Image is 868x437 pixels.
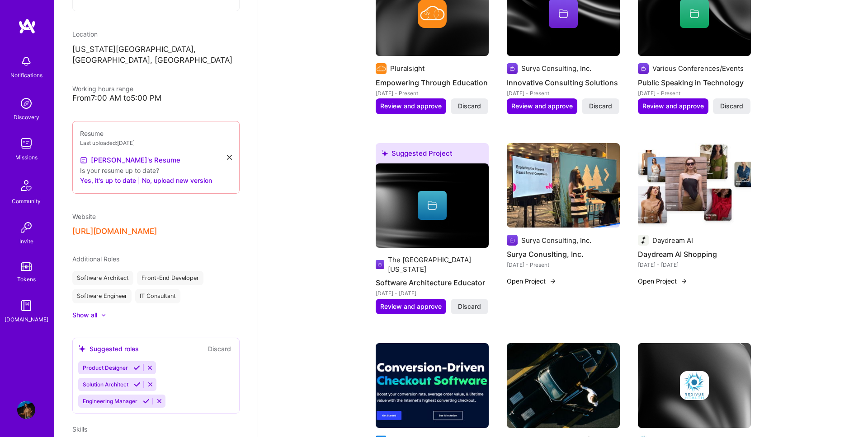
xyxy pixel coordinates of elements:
img: Daydream AI Shopping [638,143,751,228]
img: arrow-right [680,278,688,285]
span: Discard [458,102,481,111]
a: User Avatar [15,401,38,419]
img: teamwork [17,135,35,153]
span: Discard [720,102,743,111]
div: [DATE] - Present [638,88,751,98]
span: Working hours range [72,85,133,93]
button: Review and approve [376,299,446,314]
span: Product Designer [83,364,128,371]
span: Review and approve [380,102,442,111]
button: Discard [205,344,234,354]
i: Reject [156,398,163,404]
div: Is your resume up to date? [80,166,232,175]
span: | [138,176,140,185]
span: Engineering Manager [83,398,137,404]
div: Last uploaded: [DATE] [80,138,232,148]
button: Open Project [507,276,557,286]
img: guide book [17,297,35,315]
div: Surya Consulting, Inc. [521,236,591,245]
div: Invite [19,237,33,246]
span: Review and approve [511,102,573,111]
div: [DATE] - [DATE] [376,288,489,298]
img: tokens [21,262,32,271]
div: Pluralsight [390,64,425,73]
i: icon Close [227,155,232,160]
img: Company logo [680,371,709,400]
img: Company logo [638,63,649,74]
h4: Innovative Consulting Solutions [507,77,620,88]
i: Accept [134,381,141,388]
button: Yes, it's up to date [80,175,136,186]
span: Resume [80,130,104,137]
div: [DATE] - Present [376,88,489,98]
i: icon SuggestedTeams [78,345,86,353]
div: Suggested Project [376,143,489,167]
button: Discard [713,98,750,114]
div: Software Engineer [72,289,132,303]
img: discovery [17,94,35,112]
span: Solution Architect [83,381,128,388]
img: Company logo [376,63,387,74]
div: Surya Consulting, Inc. [521,64,591,73]
div: IT Consultant [135,289,180,303]
div: Front-End Developer [137,271,203,285]
i: icon SuggestedTeams [381,150,388,157]
div: Discovery [14,112,39,122]
button: Review and approve [376,98,446,114]
h4: Surya Conuslting, Inc. [507,248,620,260]
h4: Public Speaking in Technology [638,77,751,88]
i: Accept [143,398,150,404]
button: Open Project [638,276,688,286]
div: Notifications [10,70,42,80]
img: bell [17,52,35,70]
div: [DATE] - Present [507,88,620,98]
div: Missions [15,153,38,162]
img: SamCart Marketplace [376,343,489,428]
button: Review and approve [638,98,708,114]
img: arrow-right [549,278,557,285]
div: [DOMAIN_NAME] [5,315,48,324]
button: Discard [451,299,488,314]
div: The [GEOGRAPHIC_DATA][US_STATE] [388,255,488,274]
h4: Daydream AI Shopping [638,248,751,260]
a: [PERSON_NAME]'s Resume [80,155,180,166]
div: Community [12,196,41,206]
i: Reject [147,381,154,388]
div: Daydream AI [652,236,693,245]
img: User Avatar [17,401,35,419]
img: Community [15,175,37,196]
button: Review and approve [507,98,577,114]
img: Company logo [507,63,518,74]
div: Suggested roles [78,344,139,353]
span: Review and approve [642,102,704,111]
button: Discard [582,98,619,114]
span: Review and approve [380,302,442,311]
i: Reject [146,364,153,371]
img: Company logo [638,235,649,246]
img: Company logo [376,259,385,270]
span: Website [72,213,96,220]
img: Invite [17,218,35,237]
i: Accept [133,364,140,371]
p: [US_STATE][GEOGRAPHIC_DATA], [GEOGRAPHIC_DATA], [GEOGRAPHIC_DATA] [72,44,240,66]
img: Surya Conuslting, Inc. [507,143,620,228]
img: Resume [80,157,87,164]
span: Discard [458,302,481,311]
span: Additional Roles [72,255,119,263]
img: cover [376,163,489,248]
div: Various Conferences/Events [652,64,744,73]
h4: Empowering Through Education [376,77,489,88]
img: cover [638,343,751,428]
div: [DATE] - [DATE] [638,260,751,270]
h4: Software Architecture Educator [376,277,489,288]
img: Account Dashboard [507,343,620,428]
button: [URL][DOMAIN_NAME] [72,227,157,236]
span: Discard [589,102,612,111]
img: Company logo [507,235,518,246]
div: [DATE] - Present [507,260,620,270]
div: Tokens [17,274,36,284]
img: logo [18,18,36,34]
span: Skills [72,425,87,433]
button: Discard [451,98,488,114]
button: No, upload new version [142,175,212,186]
